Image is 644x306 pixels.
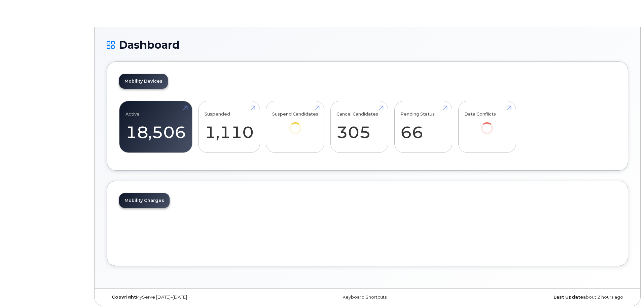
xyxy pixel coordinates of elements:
div: about 2 hours ago [454,295,628,300]
div: MyServe [DATE]–[DATE] [107,295,281,300]
a: Suspended 1,110 [205,105,254,149]
a: Suspend Candidates [272,105,318,143]
a: Mobility Devices [119,74,168,89]
h1: Dashboard [107,39,628,51]
a: Cancel Candidates 305 [336,105,382,149]
strong: Copyright [112,295,136,300]
a: Mobility Charges [119,193,170,208]
strong: Last Update [553,295,583,300]
a: Keyboard Shortcuts [343,295,387,300]
a: Data Conflicts [464,105,510,143]
a: Pending Status 66 [400,105,446,149]
a: Active 18,506 [126,105,186,149]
